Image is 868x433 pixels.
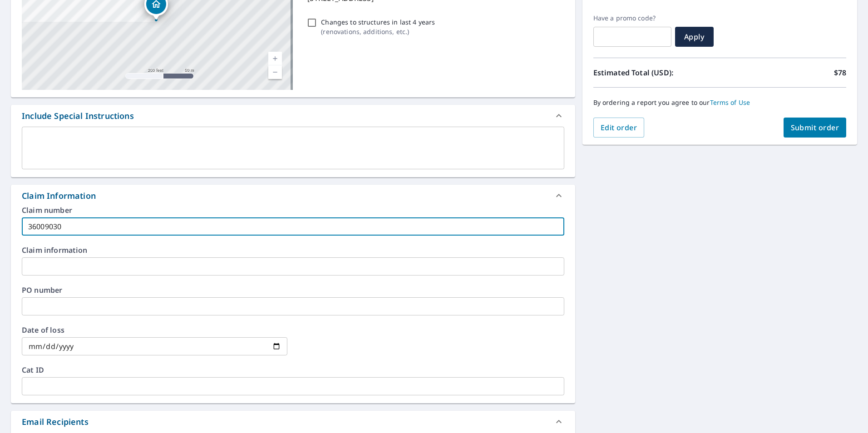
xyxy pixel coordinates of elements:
[834,67,846,78] p: $78
[22,110,134,122] div: Include Special Instructions
[11,185,575,207] div: Claim Information
[268,52,282,65] a: Current Level 17, Zoom In
[22,416,89,428] div: Email Recipients
[11,411,575,433] div: Email Recipients
[268,65,282,79] a: Current Level 17, Zoom Out
[22,246,564,254] label: Claim information
[784,118,847,138] button: Submit order
[682,32,706,42] span: Apply
[321,17,435,27] p: Changes to structures in last 4 years
[22,366,564,374] label: Cat ID
[675,27,714,47] button: Apply
[593,67,720,78] p: Estimated Total (USD):
[22,286,564,294] label: PO number
[593,118,645,138] button: Edit order
[22,190,96,202] div: Claim Information
[593,98,846,107] p: By ordering a report you agree to our
[11,105,575,127] div: Include Special Instructions
[710,98,750,107] a: Terms of Use
[791,123,839,133] span: Submit order
[22,207,564,214] label: Claim number
[321,27,435,36] p: ( renovations, additions, etc. )
[22,326,287,334] label: Date of loss
[593,14,671,22] label: Have a promo code?
[601,123,637,133] span: Edit order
